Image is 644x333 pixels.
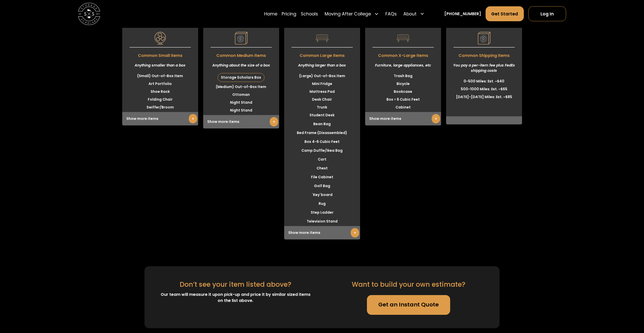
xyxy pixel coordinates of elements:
li: Night Stand [203,99,279,106]
li: Mattress Pad [284,88,360,96]
a: + [189,114,197,123]
div: Furniture, large appliances, etc [365,59,441,72]
div: Show more items [284,226,360,239]
div: Want to build your own estimate? [352,279,465,289]
img: Pricing Category Icon [154,32,167,45]
li: Bicycle [365,80,441,88]
li: Bean Bag [284,120,360,128]
img: Storage Scholars main logo [78,3,100,25]
li: Swiffer/Broom [122,103,198,111]
span: Common Small Items [122,50,198,59]
li: Box 4-6 Cubic Feet [284,138,360,146]
span: Common Shipping Items [446,50,522,59]
li: Art Portfolio [122,80,198,88]
li: Mini Fridge [284,80,360,88]
a: Home [264,6,277,21]
a: Pricing [282,6,296,21]
a: + [351,228,359,237]
li: [DATE]-[DATE] Miles: Est. ~$85 [446,93,522,101]
li: Folding Chair [122,96,198,103]
li: (Small) Out-of-Box Item [122,72,198,80]
li: Chest [284,164,360,172]
li: 500-1000 Miles: Est. ~$65 [446,85,522,93]
div: Show more items [365,112,441,125]
a: Log In [528,6,566,21]
li: Bookcase [365,88,441,96]
li: (Medium) Out-of-Box Item [203,83,279,91]
div: Show more items [122,112,198,125]
li: Cart [284,156,360,163]
span: Common X-Large Items [365,50,441,59]
a: + [270,117,278,126]
li: Cabinet [365,103,441,111]
img: Pricing Category Icon [397,32,409,45]
div: Anything smaller than a box [122,59,198,72]
li: Camp Duffle/Ikea Bag [284,147,360,154]
li: Student Desk [284,111,360,119]
div: Our team will measure it upon pick-up and price it by similar sized items on the list above. [158,292,313,304]
a: home [78,3,100,25]
a: FAQs [385,6,397,21]
span: Common Medium Items [203,50,279,59]
li: Television Stand [284,217,360,225]
div: Show more items [203,115,279,128]
li: Bed Frame (Disassembled) [284,129,360,137]
li: Desk Chair [284,96,360,103]
li: Rug [284,200,360,208]
a: + [432,114,440,123]
li: Box > 6 Cubic Feet [365,96,441,103]
li: Trash Bag [365,72,441,80]
li: File Cabinet [284,173,360,181]
img: Pricing Category Icon [316,32,328,45]
div: Anything about the size of a box [203,59,279,72]
div: About [403,11,417,17]
li: Night Stand [203,106,279,114]
li: Shoe Rack [122,88,198,96]
div: Don’t see your item listed above? [180,279,291,289]
a: [PHONE_NUMBER] [444,11,481,17]
li: `Key`board [284,191,360,199]
li: Trunk [284,103,360,111]
div: You pay a per-item fee plus FedEx shipping costs [446,59,522,77]
div: Anything larger than a box [284,59,360,72]
a: Schools [301,6,318,21]
div: Storage Scholars Box [218,73,264,82]
span: Common Large Items [284,50,360,59]
a: Get an Instant Quote [367,295,450,315]
a: Get Started [486,6,524,21]
li: Golf Bag [284,182,360,190]
div: Moving After College [322,6,381,21]
img: Pricing Category Icon [235,32,247,45]
div: About [401,6,427,21]
div: Moving After College [325,11,371,17]
li: (Large) Out-of-Box Item [284,72,360,80]
li: Step Ladder [284,209,360,216]
img: Pricing Category Icon [478,32,490,45]
li: 0-500 Miles: Est. ~$40 [446,77,522,85]
li: Ottoman [203,91,279,99]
